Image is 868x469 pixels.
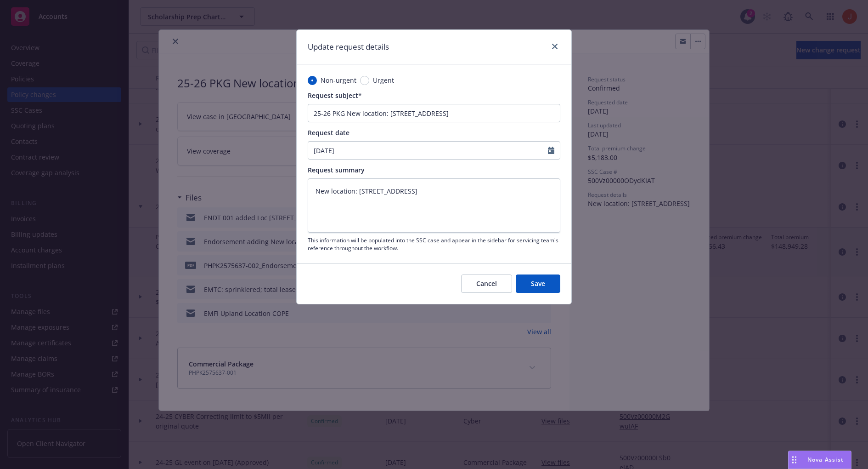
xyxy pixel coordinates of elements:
span: Cancel [476,279,497,288]
span: Nova Assist [807,456,844,463]
span: Request summary [308,166,365,174]
a: close [549,41,560,52]
span: Request date [308,128,349,137]
input: The subject will appear in the summary list view for quick reference. [308,104,560,122]
span: Non-urgent [321,75,356,85]
button: Save [516,275,560,293]
span: This information will be populated into the SSC case and appear in the sidebar for servicing team... [308,236,560,252]
button: Cancel [461,275,512,293]
h1: Update request details [308,41,389,53]
span: Request subject* [308,91,362,100]
div: Drag to move [789,451,800,469]
input: Urgent [360,76,369,85]
button: Nova Assist [788,451,851,469]
textarea: New location: [STREET_ADDRESS] [308,178,560,232]
input: MM/DD/YYYY [308,142,548,159]
span: Urgent [373,75,394,85]
svg: Calendar [548,147,554,154]
span: Save [531,279,545,288]
input: Non-urgent [308,76,317,85]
